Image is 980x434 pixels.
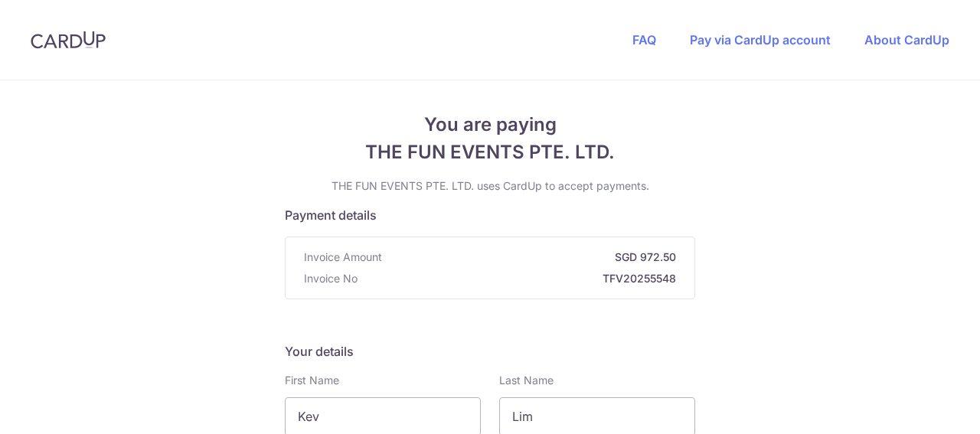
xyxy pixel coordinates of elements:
[690,32,831,47] a: Pay via CardUp account
[285,139,695,166] span: THE FUN EVENTS PTE. LTD.
[304,250,382,265] span: Invoice Amount
[364,271,676,286] strong: TFV20255548
[632,32,656,47] a: FAQ
[285,178,695,194] p: THE FUN EVENTS PTE. LTD. uses CardUp to accept payments.
[388,250,676,265] strong: SGD 972.50
[285,373,339,388] label: First Name
[304,271,358,286] span: Invoice No
[285,206,695,224] h5: Payment details
[499,373,554,388] label: Last Name
[285,111,695,139] span: You are paying
[864,32,949,47] a: About CardUp
[31,31,106,49] img: CardUp
[285,342,695,361] h5: Your details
